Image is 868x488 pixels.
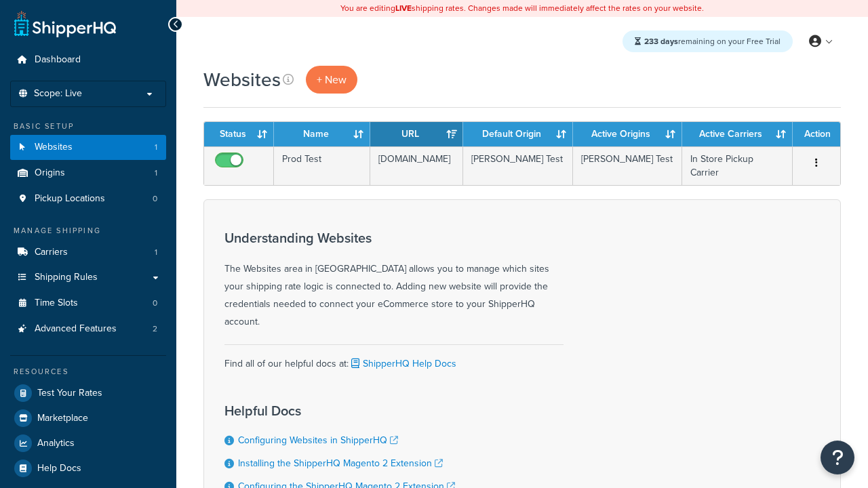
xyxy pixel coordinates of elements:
td: Prod Test [274,146,370,185]
a: + New [306,66,357,94]
th: Active Origins: activate to sort column ascending [573,122,682,146]
li: Time Slots [10,291,166,316]
th: Name: activate to sort column ascending [274,122,370,146]
a: Test Your Rates [10,381,166,405]
span: 0 [153,298,157,309]
b: LIVE [395,2,412,14]
li: Websites [10,135,166,160]
li: Pickup Locations [10,186,166,211]
span: Help Docs [37,463,81,474]
a: Marketplace [10,406,166,430]
span: Origins [35,167,65,179]
li: Advanced Features [10,317,166,342]
span: Time Slots [35,298,78,309]
div: remaining on your Free Trial [623,30,793,52]
div: Find all of our helpful docs at: [224,344,564,373]
td: [PERSON_NAME] Test [463,146,572,185]
td: [PERSON_NAME] Test [573,146,682,185]
li: Origins [10,161,166,186]
li: Carriers [10,240,166,265]
th: Action [793,122,840,146]
span: Websites [35,142,73,153]
a: Time Slots 0 [10,291,166,316]
a: ShipperHQ Help Docs [349,357,456,371]
span: Shipping Rules [35,272,98,283]
a: Dashboard [10,47,166,73]
span: 0 [153,193,157,205]
span: Test Your Rates [37,388,102,399]
h3: Helpful Docs [224,403,469,418]
span: Scope: Live [34,88,82,100]
a: Analytics [10,431,166,455]
a: Carriers 1 [10,240,166,265]
a: Origins 1 [10,161,166,186]
a: Websites 1 [10,135,166,160]
span: 1 [155,142,157,153]
span: Pickup Locations [35,193,105,205]
span: 1 [155,247,157,258]
td: In Store Pickup Carrier [682,146,793,185]
span: Analytics [37,438,75,449]
h1: Websites [203,66,281,93]
a: Shipping Rules [10,265,166,290]
span: 1 [155,167,157,179]
a: Configuring Websites in ShipperHQ [238,433,398,447]
th: Default Origin: activate to sort column ascending [463,122,572,146]
span: Dashboard [35,54,81,66]
td: [DOMAIN_NAME] [370,146,463,185]
a: ShipperHQ Home [14,10,116,37]
div: Resources [10,366,166,378]
th: URL: activate to sort column ascending [370,122,463,146]
div: Basic Setup [10,121,166,132]
th: Status: activate to sort column ascending [204,122,274,146]
h3: Understanding Websites [224,230,564,245]
div: The Websites area in [GEOGRAPHIC_DATA] allows you to manage which sites your shipping rate logic ... [224,230,564,331]
span: Advanced Features [35,323,117,335]
span: 2 [153,323,157,335]
span: Carriers [35,247,68,258]
a: Advanced Features 2 [10,317,166,342]
th: Active Carriers: activate to sort column ascending [682,122,793,146]
span: + New [317,72,347,87]
a: Help Docs [10,456,166,481]
a: Installing the ShipperHQ Magento 2 Extension [238,456,443,470]
div: Manage Shipping [10,225,166,237]
a: Pickup Locations 0 [10,186,166,211]
button: Open Resource Center [821,441,854,474]
span: Marketplace [37,413,88,424]
strong: 233 days [644,35,678,47]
